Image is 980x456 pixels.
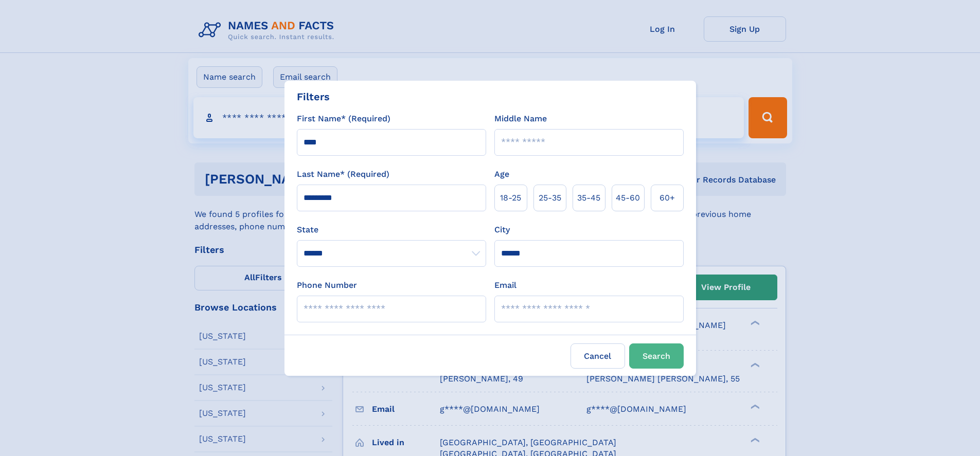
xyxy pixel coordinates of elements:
[571,343,625,369] label: Cancel
[539,192,561,204] span: 25‑35
[494,113,547,125] label: Middle Name
[494,279,516,291] label: Email
[297,279,357,291] label: Phone Number
[577,192,600,204] span: 35‑45
[494,224,510,236] label: City
[297,168,389,180] label: Last Name* (Required)
[616,192,640,204] span: 45‑60
[297,113,390,125] label: First Name* (Required)
[660,192,675,204] span: 60+
[494,168,509,180] label: Age
[500,192,521,204] span: 18‑25
[297,224,486,236] label: State
[297,89,330,104] div: Filters
[629,343,684,369] button: Search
